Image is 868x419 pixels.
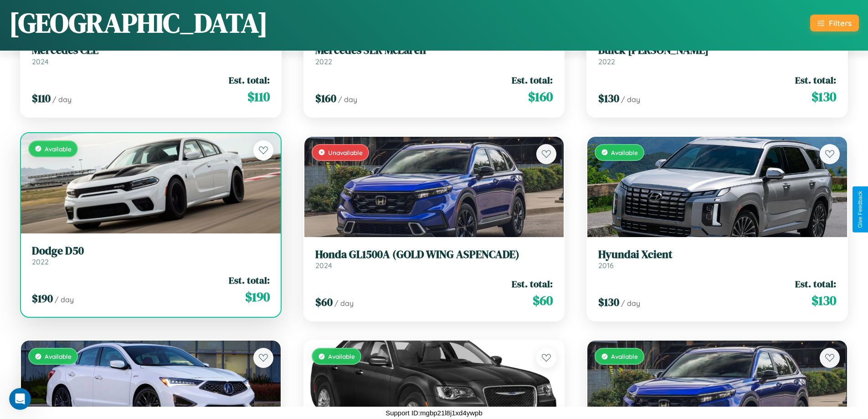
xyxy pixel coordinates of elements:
[315,261,332,270] span: 2024
[32,44,270,66] a: Mercedes CLE2024
[32,291,53,306] span: $ 190
[528,88,553,106] span: $ 160
[795,73,836,87] span: Est. total:
[32,57,49,66] span: 2024
[247,88,270,106] span: $ 110
[598,261,614,270] span: 2016
[32,257,49,266] span: 2022
[328,149,363,156] span: Unavailable
[598,91,619,106] span: $ 130
[812,291,836,310] span: $ 130
[52,95,72,104] span: / day
[229,73,270,87] span: Est. total:
[315,248,553,261] h3: Honda GL1500A (GOLD WING ASPENCADE)
[45,352,72,360] span: Available
[857,191,863,228] div: Give Feedback
[598,44,836,57] h3: Buick [PERSON_NAME]
[55,295,74,304] span: / day
[598,248,836,261] h3: Hyundai Xcient
[533,291,553,310] span: $ 60
[598,248,836,270] a: Hyundai Xcient2016
[229,274,270,287] span: Est. total:
[245,288,270,306] span: $ 190
[334,299,354,308] span: / day
[315,57,332,66] span: 2022
[795,277,836,290] span: Est. total:
[512,277,553,290] span: Est. total:
[598,295,619,310] span: $ 130
[512,73,553,87] span: Est. total:
[810,15,859,31] button: Filters
[315,91,336,106] span: $ 160
[621,95,640,104] span: / day
[598,57,615,66] span: 2022
[315,44,553,57] h3: Mercedes SLR McLaren
[385,407,483,419] p: Support ID: mgbp21l8j1xd4ywpb
[338,95,357,104] span: / day
[9,388,31,410] iframe: Intercom live chat
[328,352,355,360] span: Available
[315,44,553,66] a: Mercedes SLR McLaren2022
[621,299,640,308] span: / day
[598,44,836,66] a: Buick [PERSON_NAME]2022
[611,352,638,360] span: Available
[32,91,51,106] span: $ 110
[812,88,836,106] span: $ 130
[45,145,72,153] span: Available
[315,295,333,310] span: $ 60
[315,248,553,270] a: Honda GL1500A (GOLD WING ASPENCADE)2024
[9,4,268,41] h1: [GEOGRAPHIC_DATA]
[32,244,270,258] h3: Dodge D50
[829,18,852,28] div: Filters
[32,44,270,57] h3: Mercedes CLE
[611,149,638,156] span: Available
[32,244,270,267] a: Dodge D502022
